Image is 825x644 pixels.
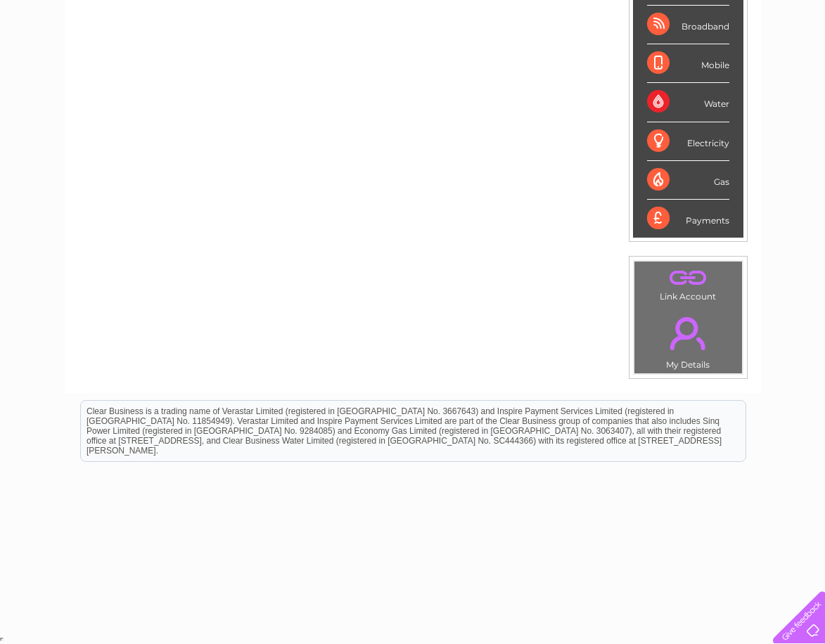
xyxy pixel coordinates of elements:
td: My Details [634,305,743,374]
div: Broadband [647,6,729,44]
a: Energy [613,60,644,70]
a: Log out [779,60,812,70]
a: Contact [731,60,766,70]
a: Telecoms [652,60,694,70]
div: Payments [647,200,729,238]
a: Water [577,60,604,70]
div: Electricity [647,122,729,161]
a: 0333 014 3131 [560,7,657,25]
a: . [638,265,738,290]
div: Mobile [647,44,729,83]
a: Blog [703,60,723,70]
td: Link Account [634,261,743,305]
a: . [638,309,738,358]
div: Clear Business is a trading name of Verastar Limited (registered in [GEOGRAPHIC_DATA] No. 3667643... [81,8,746,68]
img: logo.png [29,37,101,79]
div: Water [647,83,729,122]
div: Gas [647,161,729,200]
